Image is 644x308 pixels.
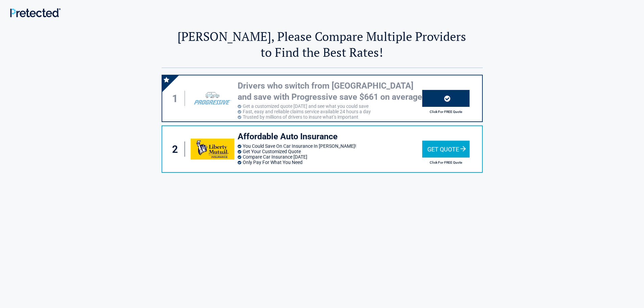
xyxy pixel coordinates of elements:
div: 1 [169,91,185,106]
li: You Could Save On Car Insurance In [PERSON_NAME]! [238,143,422,149]
div: Get Quote [422,141,470,158]
li: Only Pay For What You Need [238,160,422,165]
li: Trusted by millions of drivers to insure what’s important [238,114,422,120]
h2: Click For FREE Quote [422,110,470,114]
h3: Affordable Auto Insurance [238,131,422,142]
li: Get Your Customized Quote [238,149,422,154]
div: 2 [169,142,185,157]
li: Fast, easy and reliable claims service available 24 hours a day [238,109,422,114]
h2: Click For FREE Quote [422,161,470,164]
img: progressive's logo [191,88,234,109]
h3: Drivers who switch from [GEOGRAPHIC_DATA] and save with Progressive save $661 on average [238,80,422,102]
img: libertymutual's logo [191,139,234,160]
li: Compare Car Insurance [DATE] [238,154,422,160]
img: Main Logo [10,8,61,17]
li: Get a customized quote [DATE] and see what you could save [238,103,422,109]
h2: [PERSON_NAME], Please Compare Multiple Providers to Find the Best Rates! [162,28,483,60]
